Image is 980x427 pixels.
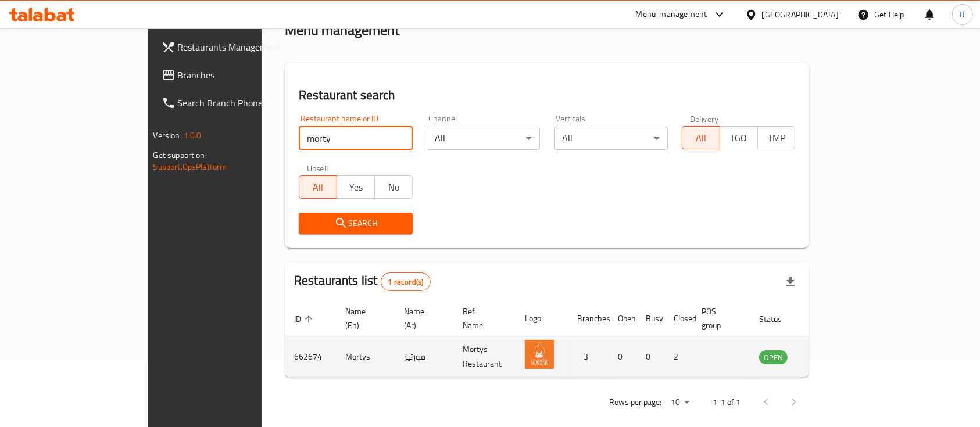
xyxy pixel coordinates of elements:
[666,394,694,411] div: Rows per page:
[153,128,182,143] span: Version:
[307,164,328,172] label: Upsell
[759,351,788,364] span: OPEN
[184,128,202,143] span: 1.0.0
[152,89,312,117] a: Search Branch Phone
[381,277,431,288] span: 1 record(s)
[609,301,636,336] th: Open
[702,304,736,332] span: POS group
[178,96,302,110] span: Search Branch Phone
[687,130,716,146] span: All
[336,336,395,378] td: Mortys
[337,175,375,199] button: Yes
[664,336,692,378] td: 2
[636,8,707,21] div: Menu-management
[554,127,668,150] div: All
[525,340,554,369] img: Mortys
[609,395,661,410] p: Rows per page:
[299,87,795,104] h2: Restaurant search
[664,301,692,336] th: Closed
[152,33,312,61] a: Restaurants Management
[636,301,664,336] th: Busy
[960,8,965,21] span: R
[285,301,851,378] table: enhanced table
[345,304,381,332] span: Name (En)
[342,179,370,196] span: Yes
[380,179,408,196] span: No
[763,130,791,146] span: TMP
[690,114,719,123] label: Delivery
[294,272,431,291] h2: Restaurants list
[153,159,227,174] a: Support.OpsPlatform
[568,336,609,378] td: 3
[374,175,413,199] button: No
[759,350,788,364] div: OPEN
[682,126,720,149] button: All
[178,68,302,82] span: Branches
[725,130,753,146] span: TGO
[299,175,337,199] button: All
[294,312,316,326] span: ID
[757,126,796,149] button: TMP
[404,304,439,332] span: Name (Ar)
[759,312,797,326] span: Status
[777,268,804,296] div: Export file
[568,301,609,336] th: Branches
[178,40,302,54] span: Restaurants Management
[762,8,839,21] div: [GEOGRAPHIC_DATA]
[395,336,453,378] td: مورتيز
[152,61,312,89] a: Branches
[516,301,568,336] th: Logo
[427,127,541,150] div: All
[463,304,502,332] span: Ref. Name
[299,127,413,150] input: Search for restaurant name or ID..
[713,395,741,410] p: 1-1 of 1
[381,272,431,291] div: Total records count
[304,179,332,196] span: All
[285,21,399,40] h2: Menu management
[453,336,516,378] td: Mortys Restaurant
[609,336,636,378] td: 0
[299,213,413,234] button: Search
[153,148,207,163] span: Get support on:
[720,126,758,149] button: TGO
[308,216,403,231] span: Search
[636,336,664,378] td: 0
